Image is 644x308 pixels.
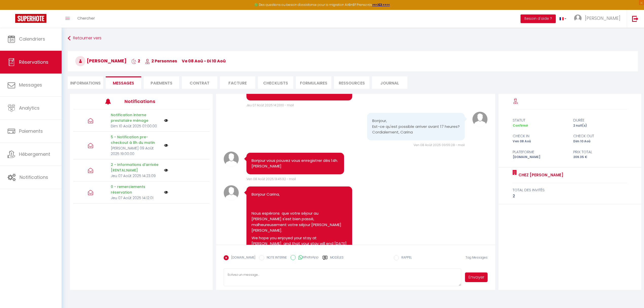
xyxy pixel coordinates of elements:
p: Jeu 07 Août 2025 14:23:09 [111,173,161,179]
p: We hope you enjoyed your stay at [PERSON_NAME] and that your stay will end [DATE] morning. [252,235,347,252]
label: [DOMAIN_NAME] [229,255,255,261]
img: ... [574,14,582,22]
img: avatar.png [472,112,488,127]
img: NO IMAGE [164,168,168,172]
p: Notification interne prestataire ménage [111,112,161,123]
span: Calendriers [19,36,45,42]
p: [PERSON_NAME] 09 Août 2025 19:00:00 [111,145,161,157]
img: NO IMAGE [164,118,168,123]
a: ... [PERSON_NAME] [570,10,627,28]
li: Paiements [144,76,179,89]
div: 2 nuit(s) [570,123,630,128]
span: Messages [113,80,134,86]
li: Informations [68,76,103,89]
span: 2 Personnes [145,58,177,64]
div: Dim 10 Aoû [570,139,630,144]
div: statut [509,117,570,123]
li: FORMULAIRES [296,76,331,89]
li: Contrat [182,76,217,89]
a: Retourner vers [68,34,638,43]
div: check out [570,133,630,139]
pre: Bonjour vous pouvez vous enregistrer dès 14h. [PERSON_NAME] [252,158,339,169]
span: ve 08 Aoû - di 10 Aoû [182,58,226,64]
span: Confirmé [513,123,528,128]
div: Prix total [570,149,630,155]
span: Jeu 07 Août 2025 14:23:10 - mail [246,103,294,107]
img: Super Booking [15,14,46,23]
span: Tag Messages [466,255,488,260]
p: Dim 10 Août 2025 07:00:00 [111,123,161,129]
label: RAPPEL [399,255,412,261]
span: Réservations [19,59,48,65]
pre: Bonjour, Est-ce qu'est possible arriver avant 17 heures? Cordialement, Carina [372,118,460,135]
span: Ven 08 Août 2025 13:45:32 - mail [246,177,296,181]
a: Chez [PERSON_NAME] [517,172,563,178]
span: Notifications [20,174,48,180]
div: 209.35 € [570,155,630,160]
a: Chercher [74,10,99,28]
label: Modèles [330,255,344,264]
img: avatar.png [224,151,239,167]
p: Nous espérons que votre séjour au [PERSON_NAME] s'est bien passé, malheureusement votre séjour [P... [252,211,347,233]
li: CHECKLISTS [258,76,293,89]
h3: Notifications [124,96,181,107]
div: total des invités [513,187,627,193]
span: Messages [19,82,42,88]
li: Facture [220,76,255,89]
span: Paiements [19,128,43,134]
span: Ven 08 Août 2025 09:55:28 - mail [414,143,465,147]
span: Analytics [19,105,40,111]
span: [PERSON_NAME] [75,58,127,64]
label: NOTE INTERNE [264,255,287,261]
button: Besoin d'aide ? [521,14,556,23]
p: Bonjour Carina, [252,192,347,197]
button: Envoyer [465,272,487,282]
div: Plateforme [509,149,570,155]
li: Ressources [334,76,369,89]
div: check in [509,133,570,139]
div: 2 [513,193,627,199]
img: avatar.png [224,185,239,200]
img: logout [632,15,638,22]
div: Ven 08 Aoû [509,139,570,144]
div: durée [570,117,630,123]
span: Hébergement [19,151,50,157]
span: [PERSON_NAME] [585,15,620,21]
p: 2 - Informations d'arrivée [RENTAL:NAME] [111,162,161,173]
p: 0 - remerciements réservation [111,184,161,195]
div: [DOMAIN_NAME] [509,155,570,160]
span: Chercher [77,15,95,21]
label: WhatsApp [296,255,319,261]
span: 2 [131,58,140,64]
p: Jeu 07 Août 2025 14:12:01 [111,195,161,201]
li: Journal [372,76,407,89]
a: >>> ICI <<<< [372,3,390,7]
img: NO IMAGE [164,143,168,147]
img: NO IMAGE [164,190,168,194]
p: 5 - Notification pre-checkout à 8h du matin [111,134,161,145]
